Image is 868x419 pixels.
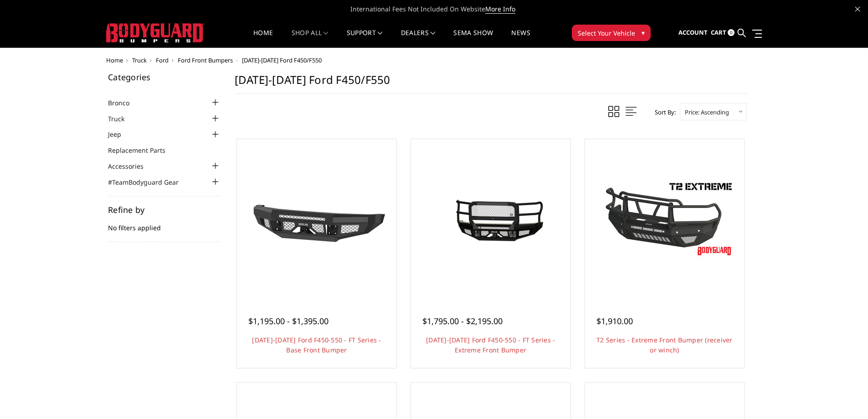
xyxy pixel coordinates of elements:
a: SEMA Show [453,30,493,47]
span: $1,195.00 - $1,395.00 [248,316,329,326]
img: 2017-2022 Ford F450-550 - FT Series - Base Front Bumper [244,178,390,260]
a: Ford Front Bumpers [178,56,233,64]
a: Support [347,30,383,47]
span: Account [678,28,708,36]
span: $1,795.00 - $2,195.00 [422,316,503,326]
a: Cart 0 [711,21,734,45]
a: Home [253,30,273,47]
a: Dealers [401,30,436,47]
a: Ford [156,56,169,64]
a: Replacement Parts [108,145,177,155]
a: 2017-2022 Ford F450-550 - FT Series - Base Front Bumper [239,141,394,296]
span: Select Your Vehicle [578,28,635,38]
div: No filters applied [108,206,221,242]
span: [DATE]-[DATE] Ford F450/F550 [242,56,322,64]
a: Truck [108,114,136,124]
a: Jeep [108,129,133,139]
a: [DATE]-[DATE] Ford F450-550 - FT Series - Extreme Front Bumper [426,336,555,354]
a: News [511,30,530,47]
a: [DATE]-[DATE] Ford F450-550 - FT Series - Base Front Bumper [252,336,381,354]
span: Cart [711,28,726,36]
img: BODYGUARD BUMPERS [106,23,204,42]
a: Home [106,56,123,64]
h5: Categories [108,73,221,81]
a: Bronco [108,98,141,108]
a: Account [678,21,708,45]
span: $1,910.00 [596,316,633,326]
button: Select Your Vehicle [572,25,651,41]
label: Sort By: [650,105,676,119]
a: #TeamBodyguard Gear [108,177,190,187]
a: shop all [292,30,329,47]
a: More Info [485,5,515,14]
a: Accessories [108,161,155,171]
span: ▾ [642,28,645,37]
h1: [DATE]-[DATE] Ford F450/F550 [235,73,747,94]
a: 2017-2022 Ford F450-550 - FT Series - Extreme Front Bumper 2017-2022 Ford F450-550 - FT Series - ... [413,141,568,296]
a: Truck [132,56,147,64]
h5: Refine by [108,206,221,214]
a: T2 Series - Extreme Front Bumper (receiver or winch) T2 Series - Extreme Front Bumper (receiver o... [587,141,742,296]
a: T2 Series - Extreme Front Bumper (receiver or winch) [596,336,733,354]
span: 0 [728,29,734,36]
